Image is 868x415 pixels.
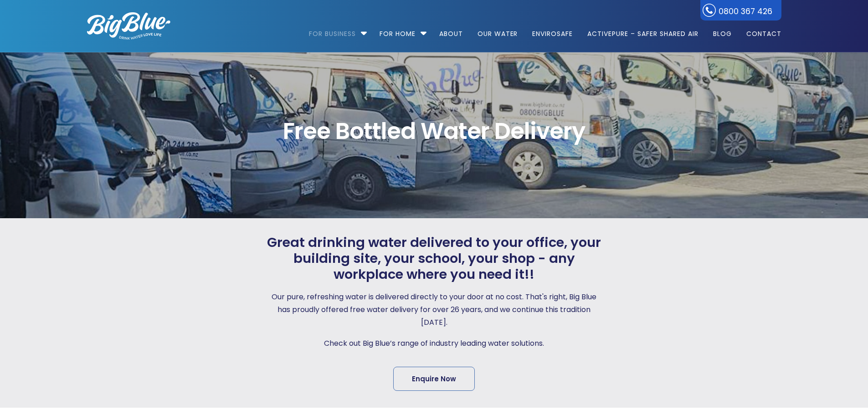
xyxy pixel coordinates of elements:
span: Great drinking water delivered to your office, your building site, your school, your shop - any w... [265,235,604,282]
p: Check out Big Blue’s range of industry leading water solutions. [265,337,604,350]
a: Enquire Now [393,367,475,391]
img: logo [87,12,170,40]
span: Free Bottled Water Delivery [87,120,781,143]
p: Our pure, refreshing water is delivered directly to your door at no cost. That's right, Big Blue ... [265,291,604,329]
